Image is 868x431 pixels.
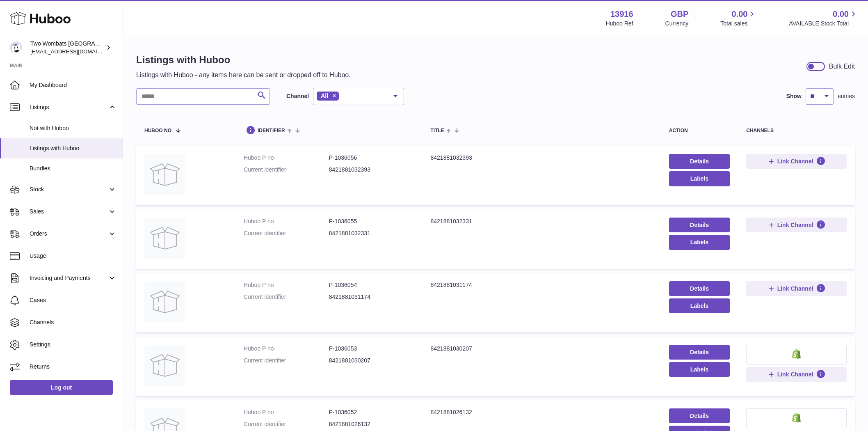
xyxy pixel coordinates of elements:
[244,408,329,416] dt: Huboo P no
[792,413,801,422] img: shopify-small.png
[30,81,116,89] span: My Dashboard
[329,408,414,416] dd: P-1036052
[30,296,116,304] span: Cases
[144,218,185,259] img: 8421881032331
[144,128,171,133] span: Huboo no
[669,235,730,250] button: Labels
[30,103,108,111] span: Listings
[244,293,329,301] dt: Current identifier
[244,229,329,237] dt: Current identifier
[10,380,113,395] a: Log out
[321,92,328,99] span: All
[30,208,108,215] span: Sales
[30,40,104,55] div: Two Wombats [GEOGRAPHIC_DATA]
[789,9,858,28] a: 0.00 AVAILABLE Stock Total
[669,281,730,296] a: Details
[669,171,730,186] button: Labels
[746,367,847,382] button: Link Channel
[786,92,802,100] label: Show
[777,285,813,292] span: Link Channel
[144,281,185,322] img: 8421881031174
[329,357,414,365] dd: 8421881030207
[30,274,108,282] span: Invoicing and Payments
[431,218,653,225] div: 8421881032331
[329,420,414,428] dd: 8421881026132
[329,218,414,225] dd: P-1036055
[431,128,444,133] span: title
[144,345,185,386] img: 8421881030207
[136,71,351,80] p: Listings with Huboo - any items here can be sent or dropped off to Huboo.
[669,128,730,133] div: action
[244,154,329,162] dt: Huboo P no
[30,363,116,371] span: Returns
[720,9,757,28] a: 0.00 Total sales
[838,92,855,100] span: entries
[244,166,329,174] dt: Current identifier
[669,218,730,232] a: Details
[329,345,414,353] dd: P-1036053
[746,281,847,296] button: Link Channel
[829,62,855,71] div: Bulk Edit
[669,408,730,423] a: Details
[732,9,748,20] span: 0.00
[144,154,185,195] img: 8421881032393
[669,298,730,313] button: Labels
[833,9,849,20] span: 0.00
[329,154,414,162] dd: P-1036056
[777,371,813,378] span: Link Channel
[431,345,653,353] div: 8421881030207
[30,341,116,348] span: Settings
[244,420,329,428] dt: Current identifier
[746,218,847,232] button: Link Channel
[30,48,121,55] span: [EMAIL_ADDRESS][DOMAIN_NAME]
[669,154,730,169] a: Details
[606,20,633,28] div: Huboo Ref
[610,9,633,20] strong: 13916
[777,158,813,165] span: Link Channel
[669,345,730,360] a: Details
[329,166,414,174] dd: 8421881032393
[30,124,116,132] span: Not with Huboo
[10,41,22,54] img: internalAdmin-13916@internal.huboo.com
[431,408,653,416] div: 8421881026132
[746,128,847,133] div: channels
[286,92,309,100] label: Channel
[30,186,108,193] span: Stock
[244,357,329,365] dt: Current identifier
[665,20,689,28] div: Currency
[329,293,414,301] dd: 8421881031174
[30,252,116,260] span: Usage
[30,230,108,238] span: Orders
[244,281,329,289] dt: Huboo P no
[746,154,847,169] button: Link Channel
[777,221,813,229] span: Link Channel
[329,229,414,237] dd: 8421881032331
[30,165,116,172] span: Bundles
[671,9,688,20] strong: GBP
[30,144,116,152] span: Listings with Huboo
[258,128,285,133] span: identifier
[136,53,351,66] h1: Listings with Huboo
[792,349,801,359] img: shopify-small.png
[789,20,858,28] span: AVAILABLE Stock Total
[431,154,653,162] div: 8421881032393
[329,281,414,289] dd: P-1036054
[244,345,329,353] dt: Huboo P no
[30,319,116,326] span: Channels
[720,20,757,28] span: Total sales
[431,281,653,289] div: 8421881031174
[669,362,730,377] button: Labels
[244,218,329,225] dt: Huboo P no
